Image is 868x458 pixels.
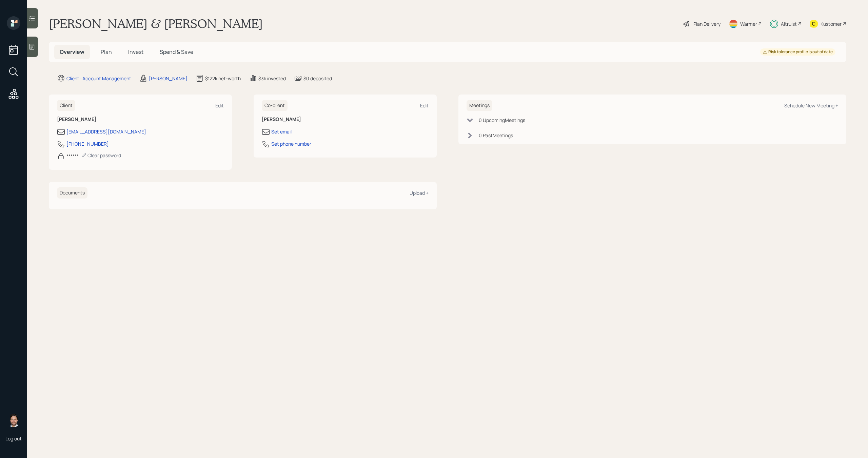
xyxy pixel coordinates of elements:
[66,140,109,147] div: [PHONE_NUMBER]
[101,48,112,56] span: Plan
[60,48,84,56] span: Overview
[7,414,20,427] img: michael-russo-headshot.png
[271,140,311,147] div: Set phone number
[81,152,121,159] div: Clear password
[160,48,193,56] span: Spend & Save
[821,20,842,27] div: Kustomer
[57,187,87,199] h6: Documents
[271,128,292,135] div: Set email
[303,75,332,82] div: $0 deposited
[781,20,797,27] div: Altruist
[149,75,188,82] div: [PERSON_NAME]
[467,100,492,111] h6: Meetings
[262,117,429,122] h6: [PERSON_NAME]
[5,435,22,442] div: Log out
[66,75,131,82] div: Client · Account Management
[49,16,263,31] h1: [PERSON_NAME] & [PERSON_NAME]
[66,128,146,135] div: [EMAIL_ADDRESS][DOMAIN_NAME]
[215,102,224,109] div: Edit
[128,48,143,56] span: Invest
[420,102,429,109] div: Edit
[57,117,224,122] h6: [PERSON_NAME]
[479,132,513,139] div: 0 Past Meeting s
[262,100,288,111] h6: Co-client
[410,190,429,196] div: Upload +
[693,20,721,27] div: Plan Delivery
[205,75,241,82] div: $122k net-worth
[763,49,833,55] div: Risk tolerance profile is out of date
[479,117,525,124] div: 0 Upcoming Meeting s
[57,100,75,111] h6: Client
[740,20,757,27] div: Warmer
[258,75,286,82] div: $3k invested
[784,102,838,109] div: Schedule New Meeting +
